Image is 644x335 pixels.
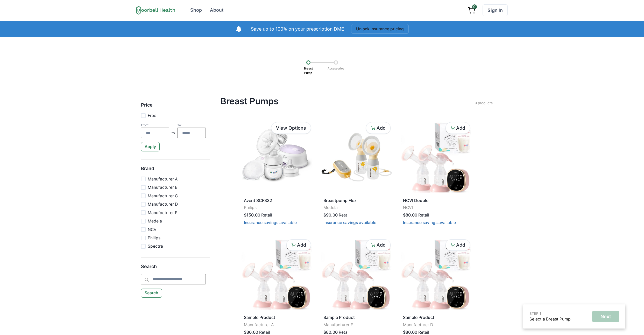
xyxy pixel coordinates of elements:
[326,65,346,73] p: Accessories
[141,166,206,176] h5: Brand
[323,212,338,218] p: $90.00
[302,65,315,77] p: Breast Pump
[403,314,469,320] p: Sample Product
[366,239,391,251] button: Add
[242,121,313,194] img: p396f7c1jhk335ckoricv06bci68
[148,243,163,249] p: Spectra
[141,142,160,151] button: Apply
[401,121,472,194] img: tns73qkjvnll4qaugvy1iy5zbioi
[172,130,175,138] p: to
[456,242,465,248] p: Add
[210,7,224,14] div: About
[251,26,344,33] p: Save up to 100% on your prescription DME
[148,227,158,233] p: NCVI
[190,7,202,14] div: Shop
[148,218,162,224] p: Medela
[244,197,310,204] p: Avent SCF332
[297,242,306,248] p: Add
[323,197,390,204] p: Breastpump Flex
[529,311,571,316] p: STEP 1
[456,125,465,131] p: Add
[244,205,310,211] p: Philips
[148,113,156,119] p: Free
[377,242,386,248] p: Add
[600,314,611,319] p: Next
[401,121,472,229] a: NCVI DoubleNCVI$80.00RetailInsurance savings available
[323,220,376,225] button: Insurance savings available
[592,311,619,322] button: Next
[418,212,429,218] p: Retail
[148,184,178,191] p: Manufacturer B
[271,122,311,134] a: View Options
[321,121,392,194] img: wu1ofuyzz2pb86d2jgprv8htehmy
[148,210,177,216] p: Manufacturer E
[244,322,310,328] p: Manufacturer A
[148,193,178,199] p: Manufacturer C
[483,4,508,16] a: Sign In
[244,212,260,218] p: $150.00
[141,264,206,274] h5: Search
[445,239,470,251] button: Add
[141,289,162,298] button: Search
[465,4,478,16] a: View cart
[475,100,493,106] p: 9 products
[141,123,169,127] div: From:
[403,197,469,204] p: NCVI Double
[187,4,206,16] a: Shop
[244,314,310,320] p: Sample Product
[403,212,417,218] p: $80.00
[148,201,178,207] p: Manufacturer D
[339,212,350,218] p: Retail
[403,322,469,328] p: Manufacturer D
[403,205,469,211] p: NCVI
[221,96,475,106] h4: Breast Pumps
[242,238,313,311] img: 9i9guwxpln76if7ibsdw5r428if1
[321,238,392,311] img: wo1hn8h5msj4nm40uyzgxskba9gu
[242,121,313,229] a: Avent SCF332Philips$150.00RetailInsurance savings available
[403,220,456,225] button: Insurance savings available
[323,205,390,211] p: Medela
[323,314,390,320] p: Sample Product
[366,122,391,134] button: Add
[472,4,477,9] span: 0
[351,24,409,34] button: Unlock insurance pricing
[321,121,392,229] a: Breastpump FlexMedela$90.00RetailInsurance savings available
[401,238,472,311] img: qf9drc99yyqqjg7muppwd4zrx7z4
[177,123,206,127] div: To:
[148,235,160,241] p: Philips
[377,125,386,131] p: Add
[244,220,297,225] button: Insurance savings available
[445,122,470,134] button: Add
[141,102,206,113] h5: Price
[529,317,571,322] a: Select a Breast Pump
[148,176,178,182] p: Manufacturer A
[207,4,227,16] a: About
[323,322,390,328] p: Manufacturer E
[261,212,272,218] p: Retail
[286,239,311,251] button: Add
